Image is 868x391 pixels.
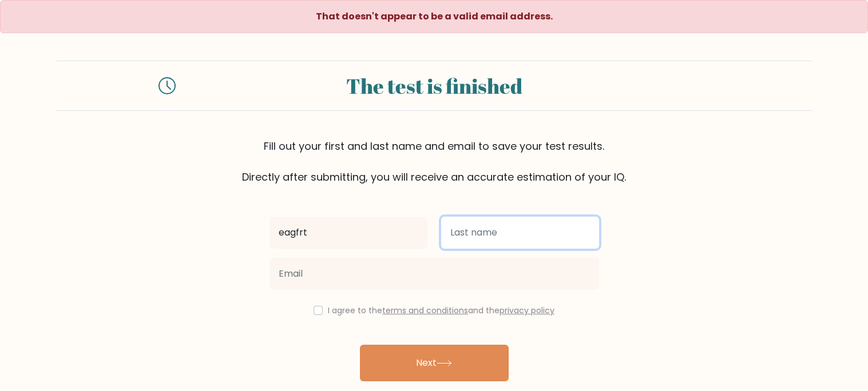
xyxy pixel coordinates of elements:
div: Fill out your first and last name and email to save your test results. Directly after submitting,... [57,138,812,185]
strong: That doesn't appear to be a valid email address. [316,10,553,23]
input: Last name [441,217,599,249]
a: terms and conditions [382,305,468,316]
a: privacy policy [500,305,554,316]
div: The test is finished [189,70,679,101]
input: Email [269,258,599,290]
label: I agree to the and the [328,305,554,316]
button: Next [360,345,509,381]
input: First name [269,217,427,249]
